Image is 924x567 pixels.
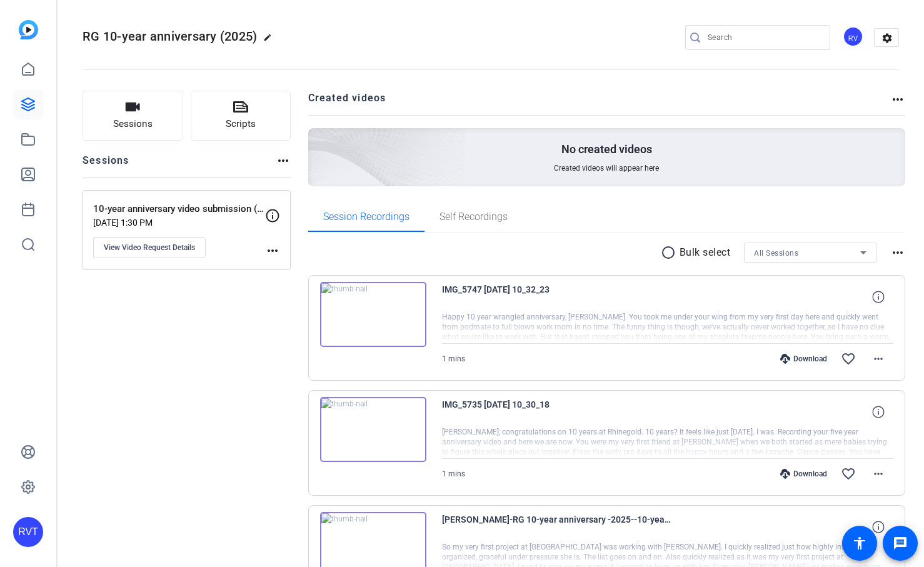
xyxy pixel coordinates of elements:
span: All Sessions [754,249,798,258]
mat-icon: radio_button_unchecked [661,245,680,260]
div: Download [774,469,833,479]
span: Session Recordings [323,212,409,222]
mat-icon: edit [263,33,278,48]
span: Sessions [113,117,153,131]
p: No created videos [561,142,652,157]
span: IMG_5735 [DATE] 10_30_18 [442,397,673,427]
div: RVT [13,517,43,547]
mat-icon: more_horiz [890,92,905,107]
ngx-avatar: Reingold Video Team [843,26,865,48]
img: thumb-nail [320,397,426,462]
p: Bulk select [680,245,731,260]
span: IMG_5747 [DATE] 10_32_23 [442,282,673,312]
span: View Video Request Details [104,243,195,253]
mat-icon: more_horiz [890,245,905,260]
p: [DATE] 1:30 PM [93,218,265,228]
span: Scripts [226,117,256,131]
mat-icon: accessibility [852,536,867,551]
button: Scripts [191,91,291,141]
p: 10-year anniversary video submission (2024) [93,202,265,216]
span: RG 10-year anniversary (2025) [83,29,257,44]
button: Sessions [83,91,183,141]
mat-icon: favorite_border [841,466,856,481]
button: View Video Request Details [93,237,206,258]
mat-icon: more_horiz [871,466,886,481]
div: Download [774,354,833,364]
input: Search [708,30,820,45]
mat-icon: more_horiz [871,351,886,366]
div: RV [843,26,863,47]
span: 1 mins [442,469,465,478]
mat-icon: message [893,536,908,551]
span: Self Recordings [439,212,508,222]
mat-icon: settings [875,29,900,48]
img: thumb-nail [320,282,426,347]
span: Created videos will appear here [554,163,659,173]
img: blue-gradient.svg [19,20,38,39]
mat-icon: more_horiz [265,243,280,258]
mat-icon: more_horiz [276,153,291,168]
h2: Created videos [308,91,891,115]
img: Creted videos background [168,4,466,276]
span: [PERSON_NAME]-RG 10-year anniversary -2025--10-year anniversary video submission -2024- -17599401... [442,512,673,542]
span: 1 mins [442,354,465,363]
h2: Sessions [83,153,129,177]
mat-icon: favorite_border [841,351,856,366]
